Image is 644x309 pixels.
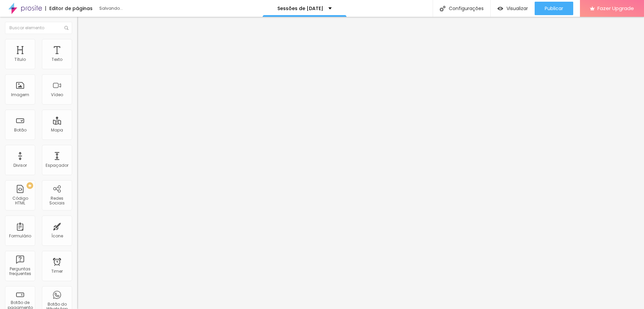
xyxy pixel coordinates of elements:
[99,6,176,10] div: Salvando...
[13,163,27,168] div: Divisor
[497,6,503,11] img: view-1.svg
[51,269,63,274] div: Timer
[545,6,563,11] span: Publicar
[51,234,63,238] div: Ícone
[45,6,93,11] div: Editor de páginas
[14,57,26,62] div: Título
[44,196,70,206] div: Redes Sociais
[9,234,31,238] div: Formulário
[77,17,644,309] iframe: Editor
[597,5,634,11] span: Fazer Upgrade
[11,92,29,97] div: Imagem
[7,267,33,276] div: Perguntas frequentes
[491,2,535,15] button: Visualizar
[5,22,72,34] input: Buscar elemento
[506,6,528,11] span: Visualizar
[535,2,573,15] button: Publicar
[51,128,63,132] div: Mapa
[52,57,62,62] div: Texto
[46,163,68,168] div: Espaçador
[64,26,68,30] img: Icone
[440,6,445,11] img: Icone
[277,6,323,11] p: Sessões de [DATE]
[7,196,33,206] div: Código HTML
[51,92,63,97] div: Vídeo
[14,128,26,132] div: Botão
